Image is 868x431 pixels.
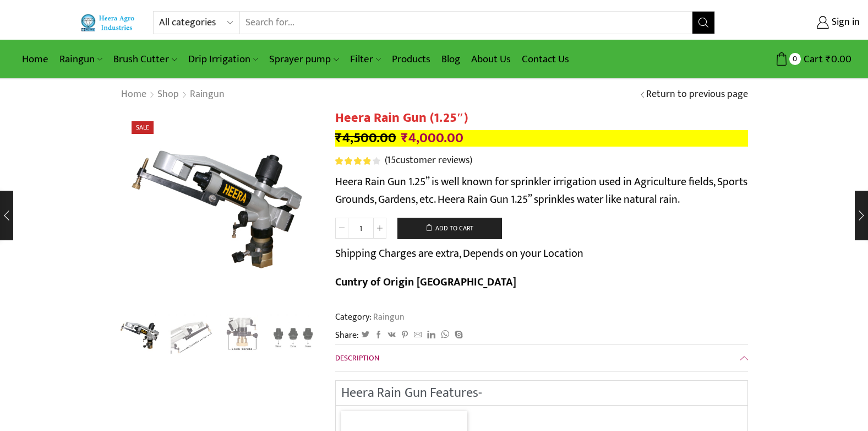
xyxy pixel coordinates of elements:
span: ₹ [401,127,408,149]
p: Shipping Charges are extra, Depends on your Location [335,245,583,262]
span: Sale [132,121,154,134]
a: About Us [466,46,516,72]
bdi: 0.00 [826,51,851,68]
bdi: 4,000.00 [401,127,463,149]
span: ₹ [335,127,342,149]
h1: Heera Rain Gun (1.25″) [335,110,748,126]
input: Search for... [240,12,692,34]
h2: Heera Rain Gun Features- [341,386,742,400]
a: Sign in [731,13,860,33]
span: Category: [335,311,405,324]
span: ₹ [826,51,831,68]
bdi: 4,500.00 [335,127,396,149]
button: Search button [692,12,714,34]
a: Drip Irrigation [183,46,264,72]
span: 15 [335,157,382,165]
span: Rated out of 5 based on customer ratings [335,157,371,165]
a: Shop [157,88,179,102]
span: Sign in [829,15,860,30]
a: (15customer reviews) [385,154,472,168]
li: 1 / 4 [118,314,163,358]
a: Contact Us [516,46,575,72]
li: 3 / 4 [220,314,265,358]
a: Home [121,88,147,102]
span: 0 [789,53,801,64]
li: 2 / 4 [168,314,214,358]
a: Brush Cutter [108,46,182,72]
li: 4 / 4 [270,314,316,358]
a: Return to previous page [646,88,748,102]
a: Sprayer pump [264,46,344,72]
span: Description [335,352,379,364]
button: Add to cart [397,218,502,240]
a: Raingun [54,46,108,72]
a: Home [17,46,54,72]
img: Heera Raingun 1.50 [121,110,319,309]
b: Cuntry of Origin [GEOGRAPHIC_DATA] [335,273,516,292]
a: Products [386,46,436,72]
a: Description [335,345,748,371]
a: outlet-screw [168,314,214,360]
nav: Breadcrumb [121,88,225,102]
a: Blog [436,46,466,72]
a: Raingun [189,88,225,102]
a: Filter [345,46,386,72]
div: 1 / 4 [121,110,319,309]
span: 15 [387,152,396,169]
p: Heera Rain Gun 1.25” is well known for sprinkler irrigation used in Agriculture fields, Sports Gr... [335,173,748,208]
a: 0 Cart ₹0.00 [726,49,851,69]
a: Raingun [372,310,405,324]
div: Rated 4.00 out of 5 [335,157,380,165]
img: Heera Raingun 1.50 [118,313,163,358]
img: Rain Gun Nozzle [270,314,316,360]
input: Product quantity [348,218,373,239]
span: Cart [801,52,823,67]
span: Share: [335,329,359,342]
a: Adjestmen [220,314,265,360]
